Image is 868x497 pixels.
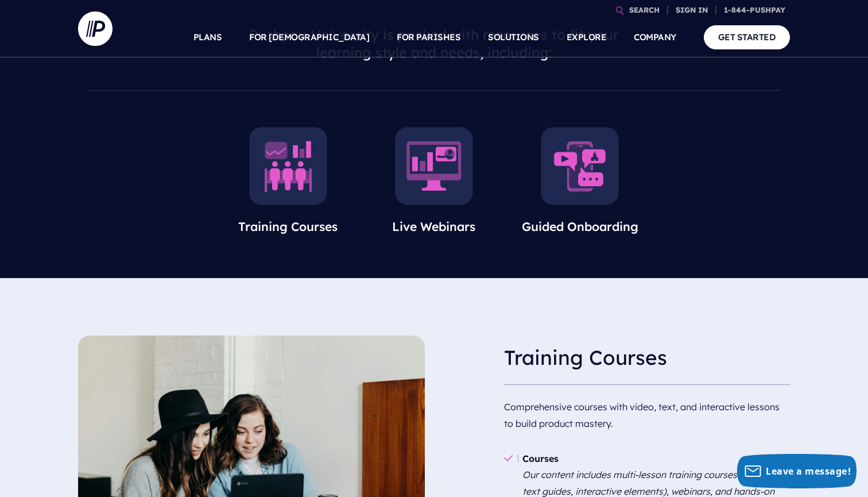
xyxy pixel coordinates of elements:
[397,17,460,57] a: FOR PARISHES
[249,17,369,57] a: FOR [DEMOGRAPHIC_DATA]
[488,17,539,57] a: SOLUTIONS
[504,394,790,437] p: Comprehensive courses with video, text, and interactive lessons to build product mastery.
[567,17,607,57] a: EXPLORE
[704,25,790,49] a: GET STARTED
[238,219,338,234] span: Training Courses
[522,219,638,234] span: Guided Onboarding
[766,465,851,477] span: Leave a message!
[392,219,475,234] span: Live Webinars
[737,454,857,488] button: Leave a message!
[522,453,559,464] b: Courses
[193,17,222,57] a: PLANS
[504,336,790,380] h3: Training Courses
[634,17,676,57] a: COMPANY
